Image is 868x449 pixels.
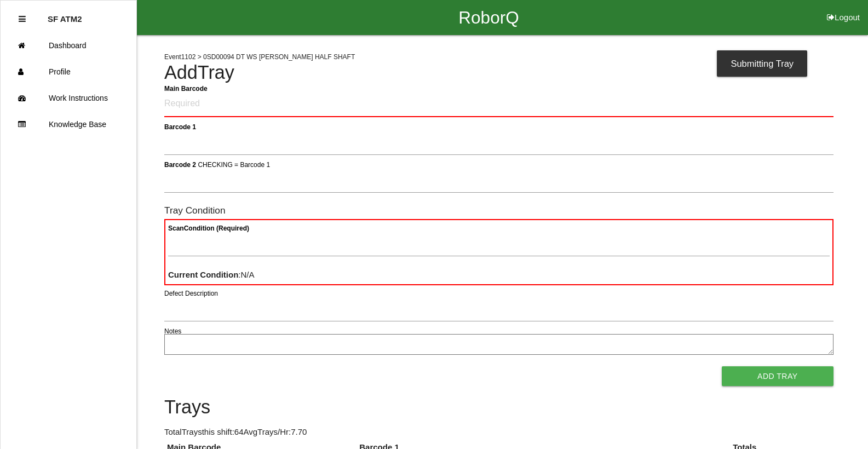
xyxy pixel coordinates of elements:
b: Barcode 2 [164,160,196,168]
button: Add Tray [722,366,833,386]
p: SF ATM2 [48,6,82,24]
div: Close [19,6,26,32]
b: Scan Condition (Required) [168,225,249,232]
span: Event 1102 > 0SD00094 DT WS [PERSON_NAME] HALF SHAFT [164,53,355,61]
a: Profile [1,59,136,85]
div: Submitting Tray [717,50,807,77]
p: Total Trays this shift: 64 Avg Trays /Hr: 7.70 [164,426,833,439]
a: Work Instructions [1,85,136,111]
b: Main Barcode [164,84,208,92]
b: Barcode 1 [164,123,196,130]
label: Defect Description [164,289,218,298]
input: Required [164,91,833,117]
h4: Trays [164,397,833,418]
a: Knowledge Base [1,111,136,137]
a: Dashboard [1,32,136,59]
h4: Add Tray [164,62,833,83]
h6: Tray Condition [164,205,833,216]
span: : N/A [168,270,255,279]
span: CHECKING = Barcode 1 [198,160,270,168]
b: Current Condition [168,270,238,279]
label: Notes [164,326,181,336]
